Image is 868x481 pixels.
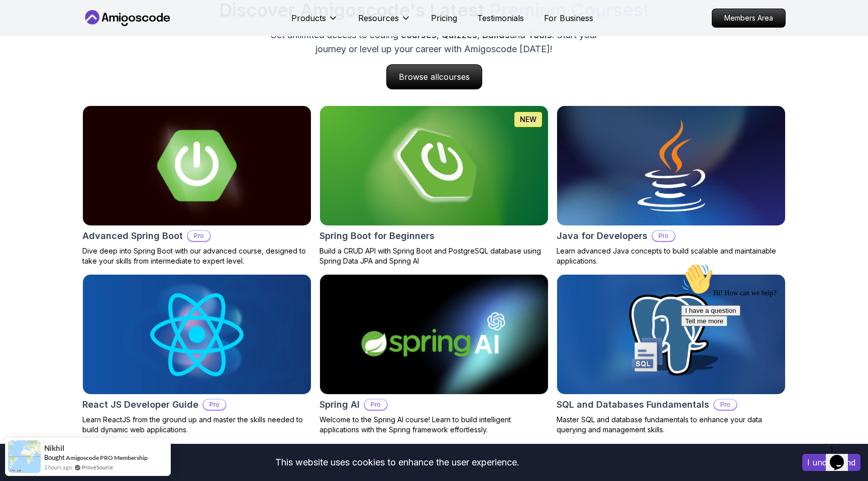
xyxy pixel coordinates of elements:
[557,106,785,225] img: Java for Developers card
[557,274,786,435] a: SQL and Databases Fundamentals cardSQL and Databases FundamentalsProMaster SQL and database funda...
[802,454,860,471] button: Accept cookies
[44,463,72,471] span: 2 hours ago
[8,451,787,473] div: This website uses cookies to enhance the user experience.
[319,246,549,266] p: Build a CRUD API with Spring Boot and PostgreSQL database using Spring Data JPA and Spring AI
[826,441,858,471] iframe: chat widget
[557,246,786,266] p: Learn advanced Java concepts to build scalable and maintainable applications.
[4,4,185,67] div: 👋Hi! How can we help?I have a questionTell me more
[358,12,399,24] p: Resources
[83,275,311,394] img: React JS Developer Guide card
[557,275,785,394] img: SQL and Databases Fundamentals card
[188,231,210,241] p: Pro
[477,12,524,24] a: Testimonials
[319,415,549,435] p: Welcome to the Spring AI course! Learn to build intelligent applications with the Spring framewor...
[557,415,786,435] p: Master SQL and database fundamentals to enhance your data querying and management skills.
[4,46,63,57] button: I have a question
[544,12,593,24] a: For Business
[712,9,786,28] a: Members Area
[386,64,482,89] a: Browse allcourses
[319,398,360,412] h2: Spring AI
[319,105,549,266] a: Spring Boot for Beginners cardNEWSpring Boot for BeginnersBuild a CRUD API with Spring Boot and P...
[4,57,50,67] button: Tell me more
[82,105,311,266] a: Advanced Spring Boot cardAdvanced Spring BootProDive deep into Spring Boot with our advanced cour...
[44,444,64,452] span: Nikhil
[320,106,548,225] img: Spring Boot for Beginners card
[291,12,338,32] button: Products
[712,9,785,27] p: Members Area
[82,229,183,243] h2: Advanced Spring Boot
[265,28,603,56] p: Get unlimited access to coding , , and . Start your journey or level up your career with Amigosco...
[320,275,548,394] img: Spring AI card
[4,4,36,36] img: :wave:
[431,12,457,24] a: Pricing
[653,231,675,241] p: Pro
[82,246,311,266] p: Dive deep into Spring Boot with our advanced course, designed to take your skills from intermedia...
[66,454,148,461] a: Amigoscode PRO Membership
[8,440,41,473] img: provesource social proof notification image
[677,259,858,436] iframe: chat widget
[82,274,311,435] a: React JS Developer Guide cardReact JS Developer GuideProLearn ReactJS from the ground up and mast...
[557,229,647,243] h2: Java for Developers
[319,229,435,243] h2: Spring Boot for Beginners
[82,398,198,412] h2: React JS Developer Guide
[557,398,709,412] h2: SQL and Databases Fundamentals
[387,65,482,89] p: Browse all
[439,72,470,82] span: courses
[82,463,113,471] a: ProveSource
[77,103,317,228] img: Advanced Spring Boot card
[82,415,311,435] p: Learn ReactJS from the ground up and master the skills needed to build dynamic web applications.
[203,400,226,410] p: Pro
[319,274,549,435] a: Spring AI cardSpring AIProWelcome to the Spring AI course! Learn to build intelligent application...
[4,30,99,38] span: Hi! How can we help?
[557,105,786,266] a: Java for Developers cardJava for DevelopersProLearn advanced Java concepts to build scalable and ...
[358,12,411,32] button: Resources
[365,400,387,410] p: Pro
[291,12,326,24] p: Products
[520,114,536,125] p: NEW
[44,453,65,461] span: Bought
